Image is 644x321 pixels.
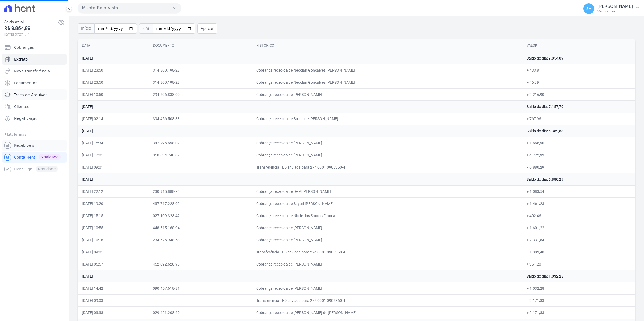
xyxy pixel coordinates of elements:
[148,76,252,88] td: 314.800.198-28
[579,1,644,16] button: SV [PERSON_NAME] Ver opções
[78,246,148,258] td: [DATE] 09:01
[14,92,47,97] span: Troca de Arquivos
[4,42,64,175] nav: Sidebar
[522,246,635,258] td: − 1.383,48
[252,185,522,197] td: Cobrança recebida de DAM [PERSON_NAME]
[252,246,522,258] td: Transferência TED enviada para 274 0001 0905360-4
[2,101,67,112] a: Clientes
[14,104,29,109] span: Clientes
[78,270,522,282] td: [DATE]
[522,185,635,197] td: + 1.083,54
[252,294,522,306] td: Transferência TED enviada para 274 0001 0905360-4
[252,76,522,88] td: Cobrança recebida de Neoclair Goncalves [PERSON_NAME]
[522,197,635,210] td: + 1.461,23
[78,282,148,294] td: [DATE] 14:42
[522,306,635,319] td: + 2.171,83
[78,197,148,210] td: [DATE] 19:20
[522,294,635,306] td: − 2.171,83
[78,210,148,222] td: [DATE] 15:15
[252,258,522,270] td: Cobrança recebida de [PERSON_NAME]
[14,143,34,148] span: Recebíveis
[252,161,522,173] td: Transferência TED enviada para 274 0001 0905360-4
[78,113,148,125] td: [DATE] 02:14
[522,282,635,294] td: + 1.032,28
[522,161,635,173] td: − 6.880,29
[252,222,522,234] td: Cobrança recebida de [PERSON_NAME]
[522,100,635,113] td: Saldo do dia: 7.157,79
[78,294,148,306] td: [DATE] 09:03
[148,149,252,161] td: 358.634.748-07
[522,64,635,76] td: + 433,81
[78,39,148,52] th: Data
[252,234,522,246] td: Cobrança recebida de [PERSON_NAME]
[78,222,148,234] td: [DATE] 10:55
[78,258,148,270] td: [DATE] 05:57
[522,88,635,100] td: + 2.216,90
[148,210,252,222] td: 027.109.323-42
[522,76,635,88] td: + 46,39
[14,155,35,160] span: Conta Hent
[522,258,635,270] td: + 351,20
[2,113,67,124] a: Negativação
[78,100,522,113] td: [DATE]
[148,306,252,319] td: 029.421.208-60
[522,137,635,149] td: + 1.666,90
[78,185,148,197] td: [DATE] 22:12
[78,23,94,34] span: Início
[2,54,67,65] a: Extrato
[14,45,34,50] span: Cobranças
[522,125,635,137] td: Saldo do dia: 6.389,83
[252,210,522,222] td: Cobrança recebida de Nirele dos Santos Franca
[148,113,252,125] td: 394.456.508-83
[78,306,148,319] td: [DATE] 03:38
[2,42,67,53] a: Cobranças
[148,185,252,197] td: 230.915.888-74
[148,64,252,76] td: 314.800.198-28
[148,88,252,100] td: 294.596.838-00
[597,4,633,9] p: [PERSON_NAME]
[2,66,67,76] a: Nova transferência
[522,234,635,246] td: + 2.331,84
[252,113,522,125] td: Cobrança recebida de Bruna de [PERSON_NAME]
[78,161,148,173] td: [DATE] 09:01
[522,52,635,64] td: Saldo do dia: 9.854,89
[252,64,522,76] td: Cobrança recebida de Neoclair Goncalves [PERSON_NAME]
[78,64,148,76] td: [DATE] 23:50
[78,149,148,161] td: [DATE] 12:01
[148,222,252,234] td: 448.515.168-94
[148,234,252,246] td: 234.525.948-58
[78,125,522,137] td: [DATE]
[522,210,635,222] td: + 402,46
[14,116,38,121] span: Negativação
[139,23,153,34] span: Fim
[14,80,37,86] span: Pagamentos
[78,234,148,246] td: [DATE] 10:16
[39,154,61,160] span: Novidade
[148,258,252,270] td: 452.092.628-98
[252,88,522,100] td: Cobrança recebida de [PERSON_NAME]
[252,282,522,294] td: Cobrança recebida de [PERSON_NAME]
[197,23,217,34] button: Aplicar
[522,149,635,161] td: + 4.722,93
[4,25,58,32] span: R$ 9.854,89
[148,39,252,52] th: Documento
[522,222,635,234] td: + 1.601,22
[4,32,58,37] span: [DATE] 07:27
[4,19,58,25] span: Saldo atual
[78,137,148,149] td: [DATE] 15:34
[78,88,148,100] td: [DATE] 10:50
[148,197,252,210] td: 437.717.228-02
[252,39,522,52] th: Histórico
[14,68,50,74] span: Nova transferência
[522,173,635,185] td: Saldo do dia: 6.880,29
[2,89,67,100] a: Troca de Arquivos
[252,306,522,319] td: Cobrança recebida de [PERSON_NAME] de [PERSON_NAME]
[14,57,28,62] span: Extrato
[522,39,635,52] th: Valor
[2,152,67,163] a: Conta Hent Novidade
[597,9,633,13] p: Ver opções
[522,270,635,282] td: Saldo do dia: 1.032,28
[2,78,67,88] a: Pagamentos
[522,113,635,125] td: + 767,96
[586,7,591,11] span: SV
